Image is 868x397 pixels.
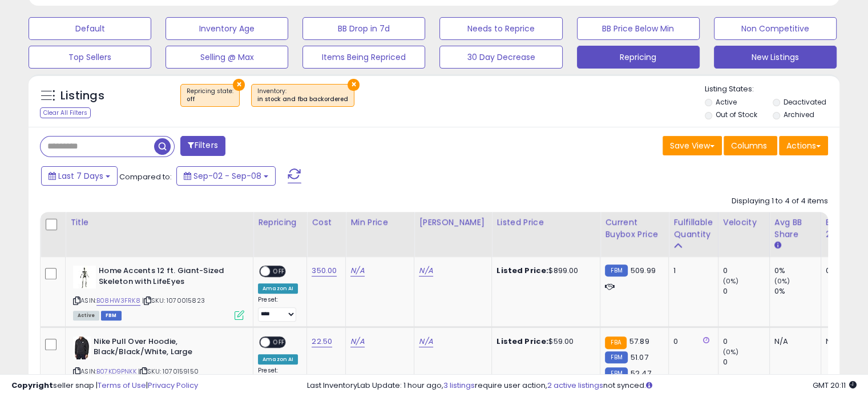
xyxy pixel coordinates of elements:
div: N/A [826,336,863,347]
button: Columns [724,136,777,155]
div: Displaying 1 to 4 of 4 items [732,196,828,207]
small: FBA [605,336,626,349]
span: 509.99 [631,265,656,276]
span: 57.89 [629,336,649,347]
div: Fulfillable Quantity [673,216,713,240]
a: N/A [419,265,433,276]
span: Sep-02 - Sep-08 [193,170,261,182]
div: BB Share 24h. [826,216,867,240]
b: Listed Price: [496,336,548,347]
span: All listings currently available for purchase on Amazon [73,311,99,320]
button: BB Drop in 7d [302,17,425,40]
div: in stock and fba backordered [257,95,348,103]
button: New Listings [714,46,837,69]
span: 2025-09-16 20:11 GMT [813,380,857,391]
button: Actions [779,136,828,155]
a: 350.00 [312,265,337,276]
a: 22.50 [312,336,332,347]
div: 0% [774,286,821,296]
div: $899.00 [496,266,591,276]
strong: Copyright [11,380,53,391]
div: Listed Price [496,216,595,228]
div: 0% [774,266,821,276]
div: Amazon AI [258,283,298,294]
div: ASIN: [73,336,244,390]
p: Listing States: [705,84,839,95]
div: Repricing [258,216,302,228]
button: Selling @ Max [165,46,288,69]
div: 0 [723,357,769,367]
button: Last 7 Days [41,166,118,186]
div: Last InventoryLab Update: 1 hour ago, require user action, not synced. [307,380,857,391]
span: OFF [270,267,288,276]
span: OFF [270,337,288,347]
button: Repricing [577,46,700,69]
div: Avg BB Share [774,216,816,240]
small: (0%) [723,347,739,356]
div: 0 [723,266,769,276]
button: × [233,79,245,91]
button: Non Competitive [714,17,837,40]
button: Default [29,17,151,40]
a: Terms of Use [98,380,146,391]
div: seller snap | | [11,380,198,391]
b: Nike Pull Over Hoodie, Black/Black/White, Large [94,336,232,360]
img: 31E2qLCo4xL._SL40_.jpg [73,336,91,359]
span: Inventory : [257,87,348,104]
button: Inventory Age [165,17,288,40]
button: Save View [663,136,722,155]
span: Last 7 Days [58,170,103,182]
a: 3 listings [443,380,475,391]
div: $59.00 [496,336,591,347]
b: Listed Price: [496,265,548,276]
a: 2 active listings [547,380,603,391]
button: × [348,79,360,91]
label: Out of Stock [716,110,757,119]
button: Needs to Reprice [439,17,562,40]
div: 1 [673,266,709,276]
div: [PERSON_NAME] [419,216,487,228]
button: Sep-02 - Sep-08 [176,166,276,186]
div: Clear All Filters [40,107,91,118]
button: Top Sellers [29,46,151,69]
small: FBM [605,351,627,363]
div: Title [70,216,248,228]
small: (0%) [774,276,790,286]
span: | SKU: 1070015823 [142,296,205,305]
button: 30 Day Decrease [439,46,562,69]
div: Current Buybox Price [605,216,664,240]
div: off [187,95,233,103]
label: Deactivated [783,97,826,107]
div: 0 [723,336,769,347]
span: Columns [731,140,767,151]
img: 31NMurB62rL._SL40_.jpg [73,266,96,288]
span: Repricing state : [187,87,233,104]
small: Avg BB Share. [774,240,781,251]
div: Min Price [350,216,409,228]
a: B08HW3FRK8 [96,296,140,306]
a: N/A [350,265,364,276]
span: 51.07 [631,352,648,363]
small: (0%) [723,276,739,286]
div: ASIN: [73,266,244,319]
label: Archived [783,110,814,119]
div: N/A [774,336,812,347]
a: N/A [419,336,433,347]
label: Active [716,97,737,107]
button: Filters [180,136,225,156]
div: Amazon AI [258,354,298,364]
span: FBM [101,311,122,320]
button: Items Being Repriced [302,46,425,69]
span: Compared to: [119,171,172,182]
div: Cost [312,216,341,228]
b: Home Accents 12 ft. Giant-Sized Skeleton with LifeEyes [99,266,237,290]
div: Preset: [258,296,298,322]
div: 0 [673,336,709,347]
button: BB Price Below Min [577,17,700,40]
div: 0 [723,286,769,296]
a: Privacy Policy [148,380,198,391]
div: Velocity [723,216,765,228]
a: N/A [350,336,364,347]
small: FBM [605,264,627,276]
h5: Listings [60,88,104,104]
